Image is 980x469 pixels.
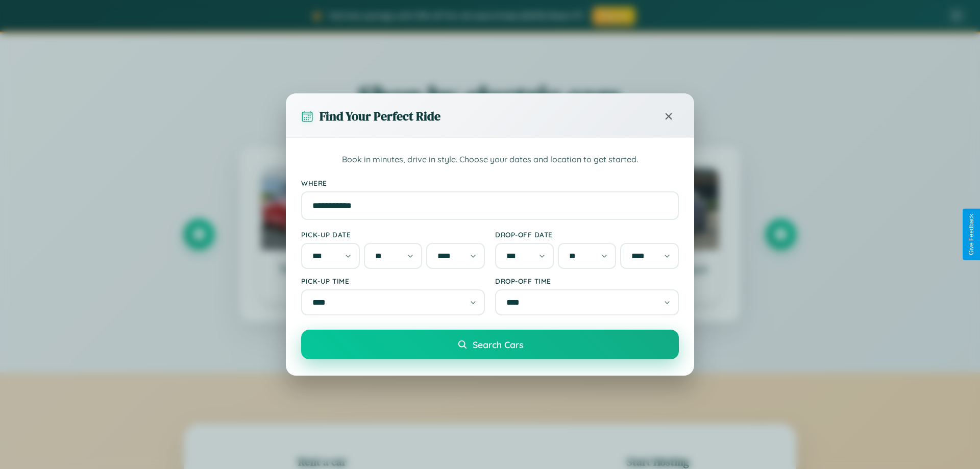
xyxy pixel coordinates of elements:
[301,230,485,239] label: Pick-up Date
[301,330,679,359] button: Search Cars
[301,153,679,166] p: Book in minutes, drive in style. Choose your dates and location to get started.
[320,108,440,125] h3: Find Your Perfect Ride
[495,277,679,285] label: Drop-off Time
[301,277,485,285] label: Pick-up Time
[301,179,679,187] label: Where
[473,339,523,350] span: Search Cars
[495,230,679,239] label: Drop-off Date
